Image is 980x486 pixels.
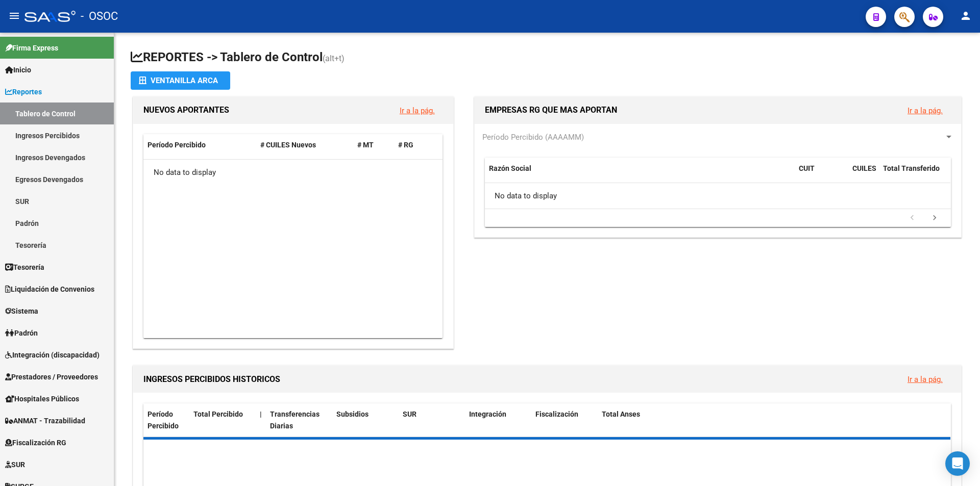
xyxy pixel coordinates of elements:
datatable-header-cell: Integración [465,403,531,437]
span: SUR [5,459,25,470]
span: Padrón [5,327,38,339]
datatable-header-cell: Total Anses [598,403,943,437]
datatable-header-cell: CUIT [795,158,848,191]
span: Liquidación de Convenios [5,284,94,295]
datatable-header-cell: Total Transferido [879,158,950,191]
span: Sistema [5,305,38,317]
div: No data to display [485,183,950,209]
a: Ir a la pág. [908,375,943,384]
span: Transferencias Diarias [270,410,320,430]
span: CUILES [852,164,876,172]
button: Ir a la pág. [899,101,951,120]
span: # RG [398,141,413,149]
mat-icon: menu [8,10,20,22]
span: Integración [469,410,506,418]
span: CUIT [799,164,815,172]
datatable-header-cell: CUILES [848,158,879,191]
span: | [260,410,262,418]
datatable-header-cell: # MT [353,134,394,156]
datatable-header-cell: SUR [399,403,465,437]
datatable-header-cell: # CUILES Nuevos [256,134,354,156]
span: # CUILES Nuevos [260,141,316,149]
datatable-header-cell: Período Percibido [143,134,256,156]
datatable-header-cell: Transferencias Diarias [266,403,332,437]
span: # MT [357,141,374,149]
span: Firma Express [5,42,58,54]
a: go to next page [925,213,944,224]
span: Prestadores / Proveedores [5,371,98,382]
span: - OSOC [81,5,118,28]
span: Subsidios [336,410,369,418]
span: Fiscalización [535,410,578,418]
button: Ir a la pág. [899,370,951,389]
span: SUR [403,410,416,418]
datatable-header-cell: Fiscalización [531,403,598,437]
span: Fiscalización RG [5,437,66,448]
span: EMPRESAS RG QUE MAS APORTAN [485,105,617,115]
a: go to previous page [902,213,922,224]
span: Total Transferido [883,164,940,172]
span: ANMAT - Trazabilidad [5,415,85,426]
div: Ventanilla ARCA [139,71,222,90]
span: Período Percibido [148,410,179,430]
span: Total Anses [602,410,640,418]
span: Total Percibido [193,410,243,418]
datatable-header-cell: Total Percibido [189,403,256,437]
datatable-header-cell: Período Percibido [143,403,189,437]
mat-icon: person [960,10,972,22]
a: Ir a la pág. [908,106,943,115]
span: (alt+t) [323,54,345,63]
span: Período Percibido [148,141,206,149]
span: Integración (discapacidad) [5,349,100,361]
span: Inicio [5,64,31,75]
datatable-header-cell: Subsidios [332,403,399,437]
h1: REPORTES -> Tablero de Control [131,49,964,67]
div: No data to display [143,160,443,185]
span: NUEVOS APORTANTES [143,105,229,115]
div: Open Intercom Messenger [945,451,970,476]
span: INGRESOS PERCIBIDOS HISTORICOS [143,374,280,384]
a: Ir a la pág. [400,106,435,115]
datatable-header-cell: Razón Social [485,158,795,191]
button: Ir a la pág. [391,101,443,120]
span: Período Percibido (AAAAMM) [482,133,584,142]
span: Razón Social [489,164,531,172]
span: Hospitales Públicos [5,393,79,404]
span: Tesorería [5,262,44,273]
button: Ventanilla ARCA [131,71,230,90]
datatable-header-cell: | [256,403,266,437]
datatable-header-cell: # RG [394,134,435,156]
span: Reportes [5,86,42,97]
